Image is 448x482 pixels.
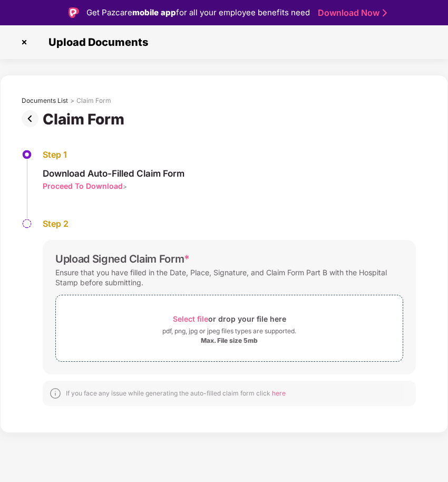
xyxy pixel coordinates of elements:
[70,97,74,105] div: >
[66,389,286,398] div: If you face any issue while generating the auto-filled claim form click
[49,387,62,400] img: svg+xml;base64,PHN2ZyBpZD0iSW5mb18tXzMyeDMyIiBkYXRhLW5hbWU9IkluZm8gLSAzMngzMiIgeG1sbnM9Imh0dHA6Ly...
[43,149,184,160] div: Step 1
[16,34,33,51] img: svg+xml;base64,PHN2ZyBpZD0iQ3Jvc3MtMzJ4MzIiIHhtbG5zPSJodHRwOi8vd3d3LnczLm9yZy8yMDAwL3N2ZyIgd2lkdG...
[56,303,403,353] span: Select fileor drop your file herepdf, png, jpg or jpeg files types are supported.Max. File size 5mb
[55,265,403,290] div: Ensure that you have filled in the Date, Place, Signature, and Claim Form Part B with the Hospita...
[173,312,286,326] div: or drop your file here
[22,110,43,127] img: svg+xml;base64,PHN2ZyBpZD0iUHJldi0zMngzMiIgeG1sbnM9Imh0dHA6Ly93d3cudzMub3JnLzIwMDAvc3ZnIiB3aWR0aD...
[162,326,296,336] div: pdf, png, jpg or jpeg files types are supported.
[43,218,416,229] div: Step 2
[173,314,208,323] span: Select file
[132,7,176,17] strong: mobile app
[272,389,286,397] span: here
[86,6,310,19] div: Get Pazcare for all your employee benefits need
[383,7,387,18] img: Stroke
[76,97,111,105] div: Claim Form
[69,7,79,18] img: Logo
[318,7,384,18] a: Download Now
[43,110,129,128] div: Claim Form
[201,336,258,345] div: Max. File size 5mb
[43,168,184,179] div: Download Auto-Filled Claim Form
[43,181,123,191] div: Proceed To Download
[38,36,153,49] span: Upload Documents
[22,218,32,229] img: svg+xml;base64,PHN2ZyBpZD0iU3RlcC1QZW5kaW5nLTMyeDMyIiB4bWxucz0iaHR0cDovL3d3dy53My5vcmcvMjAwMC9zdm...
[22,97,68,105] div: Documents List
[123,182,127,190] span: >
[22,149,32,160] img: svg+xml;base64,PHN2ZyBpZD0iU3RlcC1BY3RpdmUtMzJ4MzIiIHhtbG5zPSJodHRwOi8vd3d3LnczLm9yZy8yMDAwL3N2Zy...
[55,253,190,265] div: Upload Signed Claim Form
